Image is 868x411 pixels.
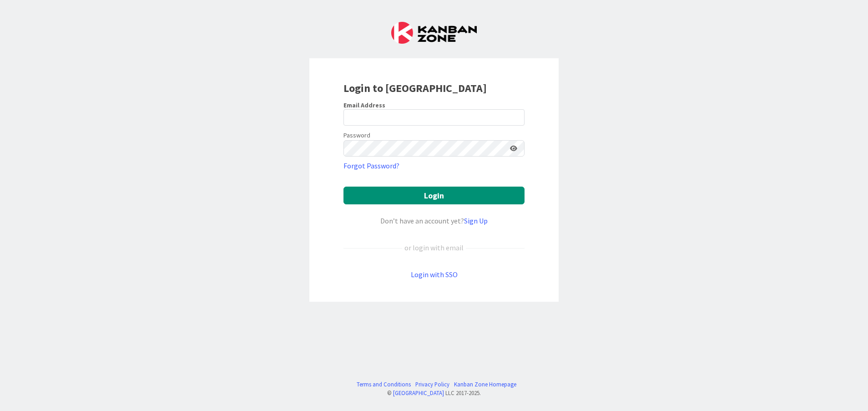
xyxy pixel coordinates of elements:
img: Kanban Zone [391,22,477,44]
div: Don’t have an account yet? [343,215,525,226]
a: Privacy Policy [415,380,449,389]
div: or login with email [402,242,466,253]
label: Password [343,131,370,140]
a: Terms and Conditions [357,380,411,389]
a: Kanban Zone Homepage [454,380,516,389]
a: [GEOGRAPHIC_DATA] [393,389,444,396]
button: Login [343,187,525,204]
div: © LLC 2017- 2025 . [352,389,516,397]
label: Email Address [343,101,385,109]
b: Login to [GEOGRAPHIC_DATA] [343,81,487,95]
a: Login with SSO [411,270,458,279]
a: Sign Up [464,216,488,225]
a: Forgot Password? [343,160,399,171]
